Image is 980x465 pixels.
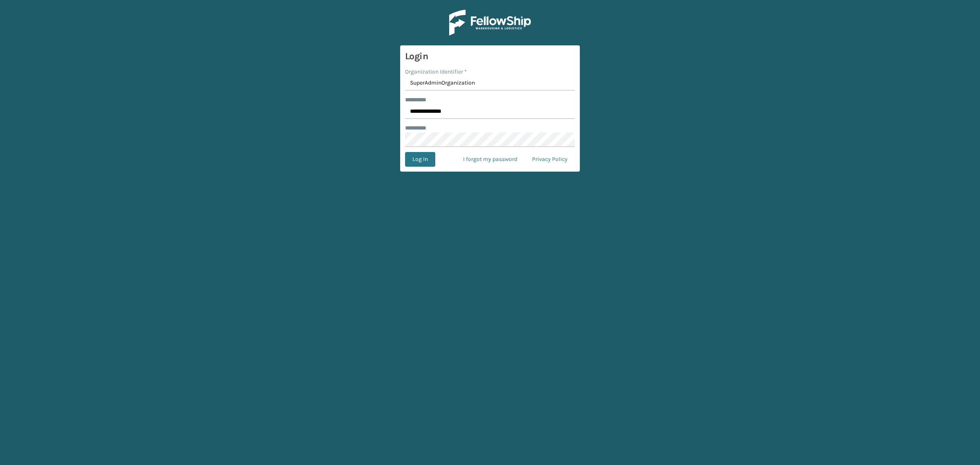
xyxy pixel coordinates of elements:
[405,152,435,167] button: Log In
[405,50,575,63] h3: Login
[405,67,467,76] label: Organization Identifier
[525,152,575,167] a: Privacy Policy
[456,152,525,167] a: I forgot my password
[449,10,531,36] img: Logo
